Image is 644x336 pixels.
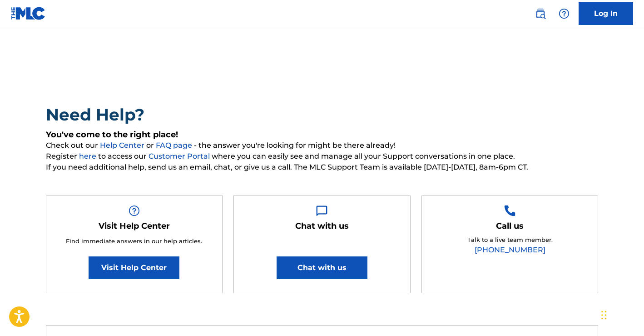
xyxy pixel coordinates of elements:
img: Help Box Image [129,205,140,216]
img: search [535,8,546,19]
a: Visit Help Center [89,256,179,279]
img: help [559,8,570,19]
a: Public Search [531,5,550,23]
button: Chat with us [277,256,367,279]
a: Customer Portal [149,152,212,160]
a: here [79,152,98,160]
h5: Visit Help Center [99,221,170,231]
h5: Chat with us [295,221,349,231]
p: Talk to a live team member. [467,236,553,245]
img: Help Box Image [316,205,327,216]
img: Help Box Image [504,205,515,216]
span: If you need additional help, send us an email, chat, or give us a call. The MLC Support Team is a... [46,162,599,173]
div: Help [555,5,573,23]
a: Help Center [100,141,146,150]
a: Log In [579,2,633,25]
a: FAQ page [156,141,194,150]
span: Find immediate answers in our help articles. [66,237,202,245]
span: Check out our or - the answer you're looking for might be there already! [46,140,599,151]
a: [PHONE_NUMBER] [475,246,545,254]
h2: Need Help? [46,105,599,125]
iframe: Chat Widget [599,292,644,336]
h5: You've come to the right place! [46,130,599,140]
span: Register to access our where you can easily see and manage all your Support conversations in one ... [46,151,599,162]
h5: Call us [496,221,524,231]
img: MLC Logo [11,7,46,20]
div: Drag [601,301,607,329]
